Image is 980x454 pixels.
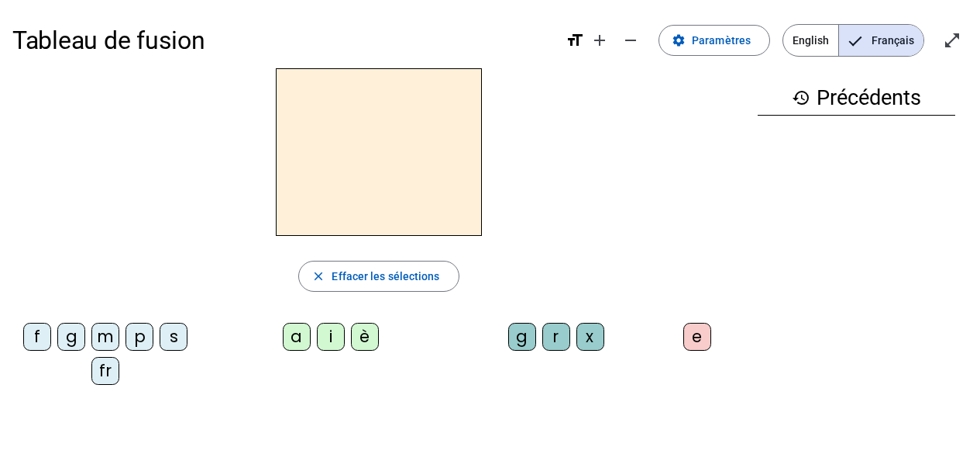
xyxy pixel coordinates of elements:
[590,31,609,50] mat-icon: add
[792,88,810,107] mat-icon: history
[758,81,955,116] h3: Précédents
[283,323,311,351] div: a
[57,323,85,351] div: g
[317,323,345,351] div: i
[937,25,968,56] button: Entrer en plein écran
[584,25,615,56] button: Augmenter la taille de la police
[311,269,325,283] mat-icon: close
[783,25,838,56] span: English
[943,31,961,50] mat-icon: open_in_full
[692,31,751,50] span: Paramètres
[298,261,459,292] button: Effacer les sélections
[621,31,640,50] mat-icon: remove
[508,323,536,351] div: g
[12,16,553,65] h1: Tableau de fusion
[576,323,604,351] div: x
[683,323,711,351] div: e
[23,323,51,351] div: f
[91,357,119,385] div: fr
[839,25,923,56] span: Français
[351,323,379,351] div: è
[615,25,646,56] button: Diminuer la taille de la police
[91,323,119,351] div: m
[332,267,439,286] span: Effacer les sélections
[566,31,584,50] mat-icon: format_size
[160,323,187,351] div: s
[542,323,570,351] div: r
[126,323,153,351] div: p
[658,25,770,56] button: Paramètres
[672,33,686,47] mat-icon: settings
[782,24,924,57] mat-button-toggle-group: Language selection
